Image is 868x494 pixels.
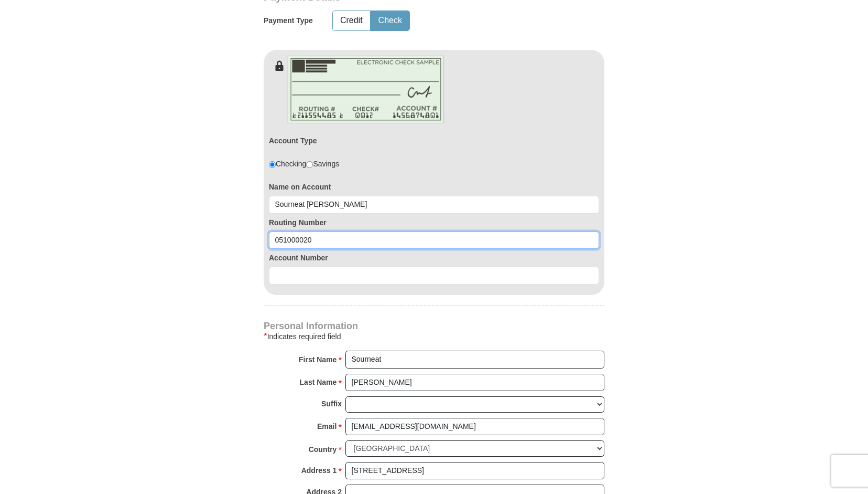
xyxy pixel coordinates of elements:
[371,11,409,30] button: Check
[269,217,599,228] label: Routing Number
[333,11,370,30] button: Credit
[269,135,317,146] label: Account Type
[269,159,339,169] div: Checking Savings
[301,463,337,478] strong: Address 1
[300,375,337,390] strong: Last Name
[269,182,599,192] label: Name on Account
[269,253,599,263] label: Account Number
[299,352,337,367] strong: First Name
[287,55,444,124] img: check-en.png
[317,419,337,434] strong: Email
[264,16,313,25] h5: Payment Type
[264,322,604,330] h4: Personal Information
[309,442,337,457] strong: Country
[321,396,342,411] strong: Suffix
[264,330,604,343] div: Indicates required field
